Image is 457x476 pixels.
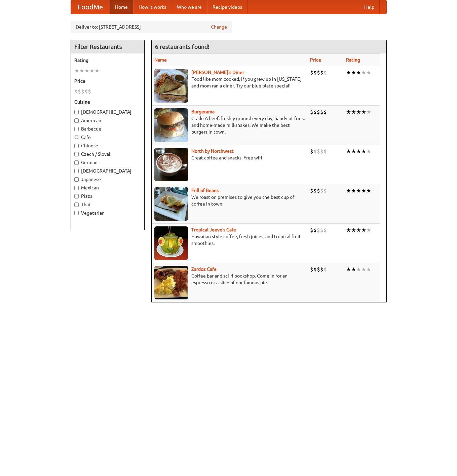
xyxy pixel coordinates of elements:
[366,187,371,194] li: ★
[191,188,219,193] b: Full of Beans
[359,0,380,14] a: Help
[191,109,215,114] a: Burgerama
[74,168,141,174] label: [DEMOGRAPHIC_DATA]
[361,148,366,155] li: ★
[317,226,320,234] li: $
[323,266,327,273] li: $
[317,187,320,194] li: $
[74,127,79,131] input: Barbecue
[74,184,141,191] label: Mexican
[191,148,234,154] b: North by Northwest
[346,148,351,155] li: ★
[74,159,141,166] label: German
[110,0,133,14] a: Home
[351,266,356,273] li: ★
[361,226,366,234] li: ★
[313,187,317,194] li: $
[74,125,141,132] label: Barbecue
[84,67,89,74] li: ★
[154,154,305,161] p: Great coffee and snacks. Free wifi.
[79,67,84,74] li: ★
[71,0,110,14] a: FoodMe
[74,110,79,114] input: [DEMOGRAPHIC_DATA]
[74,135,79,140] input: Cafe
[346,108,351,116] li: ★
[155,43,210,50] ng-pluralize: 6 restaurants found!
[74,144,79,148] input: Chinese
[323,69,327,76] li: $
[361,69,366,76] li: ★
[74,210,141,216] label: Vegetarian
[310,148,313,155] li: $
[211,24,227,30] a: Change
[74,78,141,84] h5: Price
[356,226,361,234] li: ★
[74,109,141,115] label: [DEMOGRAPHIC_DATA]
[74,88,78,95] li: $
[84,88,88,95] li: $
[356,108,361,116] li: ★
[74,151,141,157] label: Czech / Slovak
[320,148,323,155] li: $
[317,69,320,76] li: $
[310,57,321,63] a: Price
[74,186,79,190] input: Mexican
[346,226,351,234] li: ★
[366,108,371,116] li: ★
[323,187,327,194] li: $
[154,194,305,207] p: We roast on premises to give you the best cup of coffee in town.
[74,134,141,141] label: Cafe
[74,203,79,207] input: Thai
[323,108,327,116] li: $
[366,148,371,155] li: ★
[346,57,360,63] a: Rating
[356,148,361,155] li: ★
[154,272,305,286] p: Coffee bar and sci-fi bookshop. Come in for an espresso or a slice of our famous pie.
[191,70,244,75] a: [PERSON_NAME]'s Diner
[74,194,79,198] input: Pizza
[74,118,79,123] input: American
[346,187,351,194] li: ★
[317,266,320,273] li: $
[207,0,247,14] a: Recipe videos
[356,69,361,76] li: ★
[71,40,144,53] h4: Filter Restaurants
[346,266,351,273] li: ★
[323,226,327,234] li: $
[88,88,91,95] li: $
[74,160,79,165] input: German
[172,0,207,14] a: Who we are
[74,99,141,105] h5: Cuisine
[310,266,313,273] li: $
[74,176,141,183] label: Japanese
[74,169,79,173] input: [DEMOGRAPHIC_DATA]
[323,148,327,155] li: $
[317,148,320,155] li: $
[154,187,188,221] img: beans.jpg
[351,148,356,155] li: ★
[320,187,323,194] li: $
[74,117,141,124] label: American
[154,76,305,89] p: Food like mom cooked, if you grew up in [US_STATE] and mom ran a diner. Try our blue plate special!
[351,226,356,234] li: ★
[310,108,313,116] li: $
[154,69,188,103] img: sallys.jpg
[320,266,323,273] li: $
[154,266,188,299] img: zardoz.jpg
[313,226,317,234] li: $
[71,21,232,33] div: Deliver to: [STREET_ADDRESS]
[313,266,317,273] li: $
[154,108,188,142] img: burgerama.jpg
[191,227,236,232] b: Tropical Jeeve's Cafe
[74,193,141,199] label: Pizza
[351,187,356,194] li: ★
[320,108,323,116] li: $
[89,67,94,74] li: ★
[313,69,317,76] li: $
[346,69,351,76] li: ★
[191,266,217,272] a: Zardoz Cafe
[78,88,81,95] li: $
